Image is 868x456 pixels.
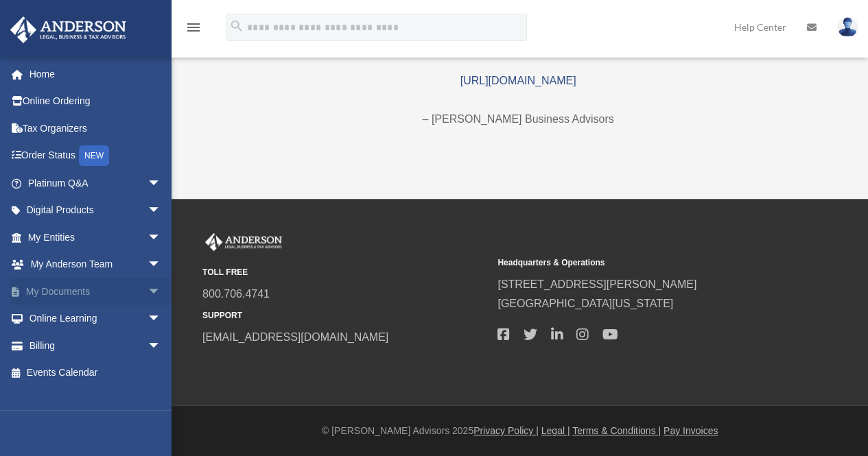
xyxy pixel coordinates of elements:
span: arrow_drop_down [148,224,175,252]
a: menu [185,24,202,36]
a: [EMAIL_ADDRESS][DOMAIN_NAME] [202,331,388,343]
a: Legal | [541,425,570,436]
span: arrow_drop_down [148,332,175,360]
div: © [PERSON_NAME] Advisors 2025 [172,422,868,440]
a: Billingarrow_drop_down [10,332,182,359]
a: [GEOGRAPHIC_DATA][US_STATE] [497,298,673,309]
span: arrow_drop_down [148,278,175,306]
img: Anderson Advisors Platinum Portal [6,16,130,43]
p: – [PERSON_NAME] Business Advisors [185,110,851,129]
a: Home [10,60,182,88]
small: TOLL FREE [202,265,488,280]
span: arrow_drop_down [148,251,175,279]
a: [STREET_ADDRESS][PERSON_NAME] [497,278,696,290]
img: User Pic [837,17,858,37]
small: Headquarters & Operations [497,256,783,270]
a: My Documentsarrow_drop_down [10,278,182,305]
i: search [229,19,244,34]
small: SUPPORT [202,309,488,323]
span: arrow_drop_down [148,169,175,197]
a: Privacy Policy | [473,425,539,436]
a: Pay Invoices [664,425,718,436]
a: Order StatusNEW [10,142,182,170]
a: 800.706.4741 [202,288,270,300]
a: Events Calendar [10,359,182,387]
a: Terms & Conditions | [572,425,661,436]
a: My Anderson Teamarrow_drop_down [10,251,182,278]
img: Anderson Advisors Platinum Portal [202,233,285,251]
a: Digital Productsarrow_drop_down [10,197,182,224]
a: Online Ordering [10,88,182,115]
a: [URL][DOMAIN_NAME] [460,75,576,86]
a: Platinum Q&Aarrow_drop_down [10,169,182,197]
span: arrow_drop_down [148,197,175,225]
i: menu [185,19,202,36]
div: NEW [79,145,109,166]
a: My Entitiesarrow_drop_down [10,224,182,251]
span: arrow_drop_down [148,305,175,333]
a: Online Learningarrow_drop_down [10,305,182,333]
a: Tax Organizers [10,115,182,142]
